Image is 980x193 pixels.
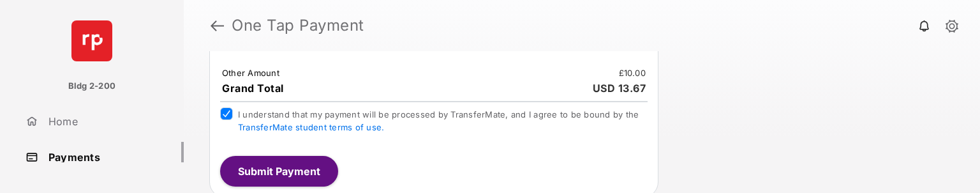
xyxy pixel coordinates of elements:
[222,82,284,95] span: Grand Total
[20,142,184,173] a: Payments
[68,80,115,93] p: Bldg 2-200
[220,156,338,187] button: Submit Payment
[238,122,384,132] a: TransferMate student terms of use.
[20,106,184,137] a: Home
[71,20,112,61] img: svg+xml;base64,PHN2ZyB4bWxucz0iaHR0cDovL3d3dy53My5vcmcvMjAwMC9zdmciIHdpZHRoPSI2NCIgaGVpZ2h0PSI2NC...
[238,109,639,132] span: I understand that my payment will be processed by TransferMate, and I agree to be bound by the
[618,67,647,79] td: £10.00
[232,18,364,33] strong: One Tap Payment
[221,67,280,79] td: Other Amount
[593,82,646,95] span: USD 13.67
